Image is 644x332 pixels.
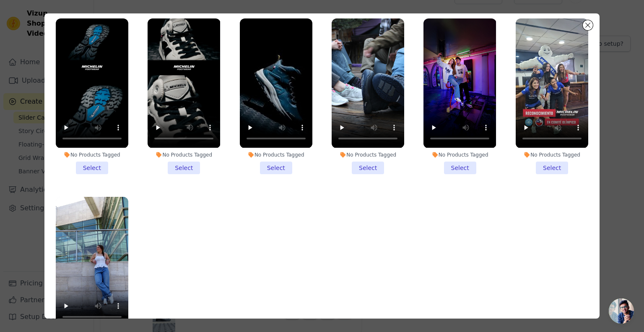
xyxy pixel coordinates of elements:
[583,20,593,30] button: Close modal
[332,152,404,158] div: No Products Tagged
[609,298,634,324] a: Chat abierto
[423,152,496,158] div: No Products Tagged
[516,152,588,158] div: No Products Tagged
[148,152,220,158] div: No Products Tagged
[56,152,128,158] div: No Products Tagged
[240,152,312,158] div: No Products Tagged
